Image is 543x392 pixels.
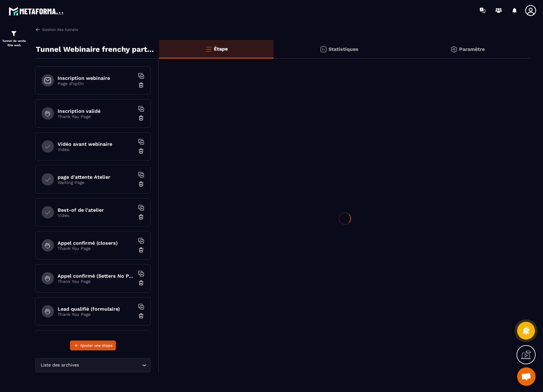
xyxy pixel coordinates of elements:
[35,27,78,32] a: Gestion des tunnels
[138,214,144,220] img: trash
[138,247,144,253] img: trash
[320,46,327,53] img: stats.20deebd0.svg
[58,108,135,114] h6: Inscription validé
[58,141,135,147] h6: Vidéo avant webinaire
[80,342,112,349] span: Ajouter une étape
[58,273,135,279] h6: Appel confirmé (Setters No Pixel/tracking)
[58,240,135,246] h6: Appel confirmé (closers)
[58,75,135,81] h6: Inscription webinaire
[450,46,458,53] img: setting-gr.5f69749f.svg
[58,147,135,152] p: Video
[138,181,144,187] img: trash
[58,306,135,312] h6: Lead qualifié (formulaire)
[35,27,41,32] img: arrow
[58,207,135,213] h6: Best-of de l'atelier
[138,82,144,88] img: trash
[138,115,144,121] img: trash
[517,367,536,386] a: Mở cuộc trò chuyện
[58,312,135,317] p: Thank You Page
[2,25,26,52] a: formationformationTunnel de vente Site web
[2,39,26,47] p: Tunnel de vente Site web
[36,43,154,55] p: Tunnel Webinaire frenchy partners
[58,279,135,284] p: Thank You Page
[138,148,144,154] img: trash
[58,81,135,86] p: Page d'optin
[39,362,80,369] span: Liste des archives
[138,280,144,286] img: trash
[205,45,212,53] img: bars-o.4a397970.svg
[58,174,135,180] h6: page d'attente Atelier
[80,362,141,369] input: Search for option
[329,46,358,52] p: Statistiques
[10,30,18,37] img: formation
[70,341,116,350] button: Ajouter une étape
[58,246,135,251] p: Thank You Page
[35,358,151,372] div: Search for option
[58,114,135,119] p: Thank You Page
[138,313,144,319] img: trash
[9,6,64,17] img: logo
[58,213,135,218] p: Video
[214,46,228,52] p: Étape
[459,46,485,52] p: Paramètre
[58,180,135,185] p: Waiting Page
